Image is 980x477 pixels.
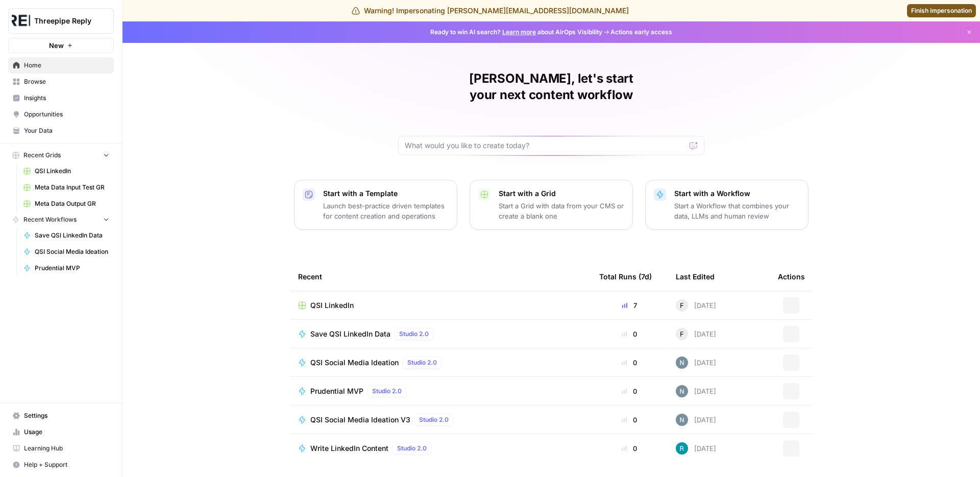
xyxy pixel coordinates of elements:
a: QSI Social Media Ideation V3Studio 2.0 [298,414,583,426]
div: Actions [778,263,805,291]
span: F [680,300,684,311]
a: Learn more [502,28,536,36]
a: Opportunities [8,106,114,123]
button: Recent Grids [8,148,114,163]
button: Start with a WorkflowStart a Workflow that combines your data, LLMs and human review [645,180,808,230]
span: Learning Hub [24,444,109,453]
a: Meta Data Input Test GR [19,179,114,196]
div: Last Edited [676,263,715,291]
span: Write LinkedIn Content [310,443,388,454]
span: Your Data [24,126,109,135]
div: 0 [599,415,659,425]
span: Home [24,61,109,70]
span: New [49,40,64,51]
p: Start a Workflow that combines your data, LLMs and human review [674,201,800,221]
a: Save QSI LinkedIn DataStudio 2.0 [298,328,583,340]
img: c5ablnw6d01w38l43ylndsx32y4l [676,414,688,426]
span: Studio 2.0 [399,329,429,339]
a: QSI Social Media Ideation [19,244,114,260]
span: Usage [24,427,109,437]
a: Prudential MVPStudio 2.0 [298,385,583,397]
a: Finish impersonation [907,4,976,17]
a: QSI Social Media IdeationStudio 2.0 [298,356,583,369]
div: Total Runs (7d) [599,263,652,291]
span: Prudential MVP [310,386,363,396]
span: Save QSI LinkedIn Data [310,329,390,339]
button: Start with a GridStart a Grid with data from your CMS or create a blank one [470,180,633,230]
span: Recent Grids [23,151,61,160]
span: Ready to win AI search? about AirOps Visibility [430,28,602,37]
p: Start a Grid with data from your CMS or create a blank one [499,201,624,221]
a: Write LinkedIn ContentStudio 2.0 [298,442,583,455]
div: 7 [599,300,659,311]
p: Start with a Workflow [674,188,800,199]
span: Settings [24,411,109,420]
span: QSI Social Media Ideation [35,247,109,256]
div: 0 [599,443,659,454]
span: Save QSI LinkedIn Data [35,231,109,240]
span: QSI Social Media Ideation V3 [310,415,410,425]
span: Studio 2.0 [419,415,449,424]
img: c5ablnw6d01w38l43ylndsx32y4l [676,385,688,397]
p: Start with a Grid [499,188,624,199]
p: Launch best-practice driven templates for content creation and operations [323,201,449,221]
img: c5ablnw6d01w38l43ylndsx32y4l [676,356,688,369]
input: What would you like to create today? [405,140,685,151]
span: Opportunities [24,110,109,119]
div: [DATE] [676,414,716,426]
a: Usage [8,424,114,440]
div: [DATE] [676,385,716,397]
a: Save QSI LinkedIn Data [19,227,114,244]
a: Home [8,57,114,74]
span: Threepipe Reply [34,16,96,26]
a: Insights [8,90,114,106]
span: Insights [24,93,109,103]
span: Help + Support [24,460,109,469]
button: Workspace: Threepipe Reply [8,8,114,34]
button: Recent Workflows [8,212,114,227]
div: 0 [599,357,659,368]
a: QSI LinkedIn [19,163,114,179]
div: [DATE] [676,442,716,455]
div: [DATE] [676,356,716,369]
span: Studio 2.0 [372,387,402,396]
div: [DATE] [676,328,716,340]
img: Threepipe Reply Logo [12,12,30,30]
div: [DATE] [676,299,716,312]
span: Meta Data Input Test GR [35,183,109,192]
button: Start with a TemplateLaunch best-practice driven templates for content creation and operations [294,180,457,230]
p: Start with a Template [323,188,449,199]
span: Prudential MVP [35,264,109,273]
div: Recent [298,263,583,291]
a: Prudential MVP [19,260,114,276]
span: Actions early access [610,28,672,37]
span: Studio 2.0 [397,444,427,453]
span: Recent Workflows [23,215,77,224]
div: Warning! Impersonating [PERSON_NAME][EMAIL_ADDRESS][DOMAIN_NAME] [352,6,629,16]
a: Browse [8,74,114,90]
span: Browse [24,77,109,86]
a: QSI LinkedIn [298,300,583,311]
button: Help + Support [8,457,114,473]
span: QSI LinkedIn [35,166,109,176]
a: Your Data [8,123,114,139]
a: Meta Data Output GR [19,196,114,212]
span: QSI LinkedIn [310,300,354,311]
a: Settings [8,408,114,424]
div: 0 [599,386,659,396]
span: F [680,329,684,339]
span: Studio 2.0 [407,358,437,367]
span: Meta Data Output GR [35,199,109,208]
button: New [8,38,114,53]
span: Finish impersonation [911,6,972,15]
span: QSI Social Media Ideation [310,357,399,368]
h1: [PERSON_NAME], let's start your next content workflow [398,70,704,103]
div: 0 [599,329,659,339]
img: xum3i1lf9v1xl4fmrbatmlwcj21o [676,442,688,455]
a: Learning Hub [8,440,114,457]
